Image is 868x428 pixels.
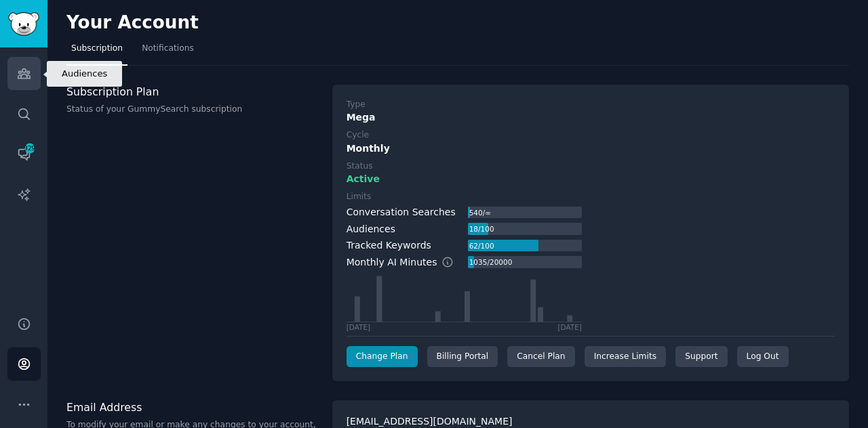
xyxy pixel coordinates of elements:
div: Cycle [347,129,369,142]
div: Mega [347,110,835,125]
div: 18 / 100 [468,223,495,235]
div: 1035 / 20000 [468,256,513,268]
div: Monthly [347,142,835,156]
div: Cancel Plan [507,346,574,368]
a: Notifications [137,38,199,66]
a: Subscription [66,38,127,66]
img: GummySearch logo [8,12,39,36]
div: Type [347,99,366,111]
div: Billing Portal [427,346,498,368]
div: Monthly AI Minutes [347,255,468,270]
span: 329 [24,144,36,153]
a: Change Plan [347,346,418,368]
div: Log Out [737,346,789,368]
div: Status [347,160,373,173]
a: 329 [7,137,41,171]
p: Status of your GummySearch subscription [66,104,318,116]
div: 62 / 100 [468,240,495,252]
div: Tracked Keywords [347,238,431,253]
div: [DATE] [557,322,582,332]
a: Increase Limits [585,346,667,368]
span: Notifications [142,43,194,55]
span: Active [347,172,380,186]
span: Subscription [71,43,123,55]
div: Conversation Searches [347,205,456,219]
div: 540 / ∞ [468,207,492,219]
h3: Subscription Plan [66,85,318,99]
div: Limits [347,191,372,203]
h3: Email Address [66,400,318,414]
div: [DATE] [347,322,371,332]
div: Audiences [347,222,395,236]
a: Support [675,346,727,368]
h2: Your Account [66,12,199,34]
